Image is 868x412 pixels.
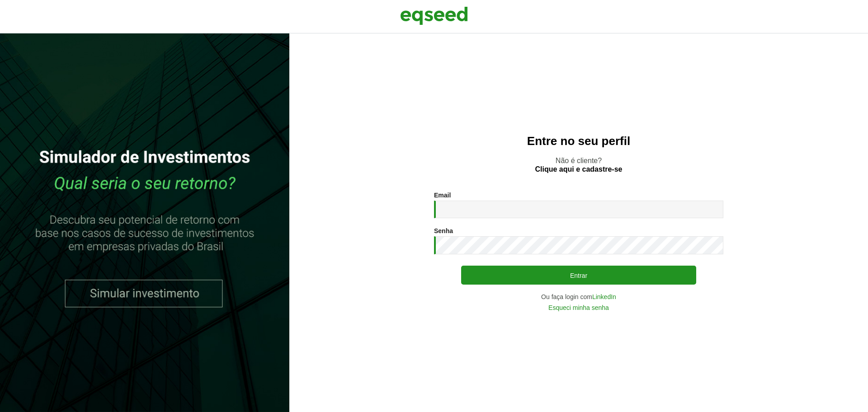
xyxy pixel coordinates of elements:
[434,192,451,198] label: Email
[307,135,850,148] h2: Entre no seu perfil
[400,5,468,27] img: EqSeed Logo
[548,304,609,311] a: Esqueci minha senha
[307,156,850,173] p: Não é cliente?
[461,266,696,285] button: Entrar
[535,166,623,173] a: Clique aqui e cadastre-se
[592,294,616,300] a: LinkedIn
[434,228,453,234] label: Senha
[434,294,723,300] div: Ou faça login com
